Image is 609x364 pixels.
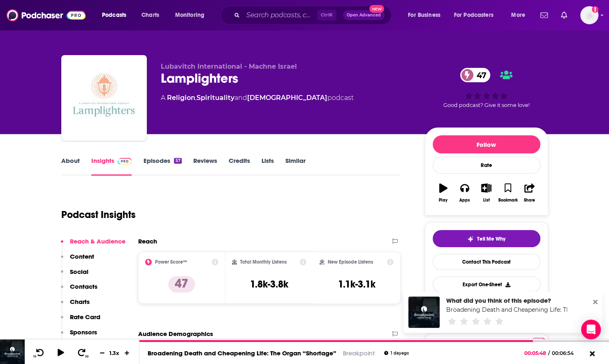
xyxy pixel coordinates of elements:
h2: Total Monthly Listens [240,259,287,265]
button: Contacts [61,283,97,298]
span: / [548,350,550,356]
a: Episodes57 [143,157,181,176]
button: tell me why sparkleTell Me Why [433,230,540,247]
p: Sponsors [70,328,97,336]
button: open menu [505,9,535,22]
p: 47 [168,276,195,292]
h1: Podcast Insights [61,209,136,221]
button: Reach & Audience [61,237,125,253]
span: Logged in as nwierenga [580,6,598,24]
h2: Audience Demographics [138,330,213,338]
a: About [61,157,80,176]
a: InsightsPodchaser Pro [91,157,132,176]
span: For Business [408,9,440,21]
a: Pro website [531,336,545,344]
a: Charts [136,9,164,22]
div: What did you think of this episode? [446,297,567,304]
button: open menu [449,9,505,22]
input: Search podcasts, credits, & more... [243,9,317,22]
button: Export One-Sheet [433,276,540,292]
a: Spirituality [197,94,234,102]
a: Show notifications dropdown [537,8,551,22]
span: and [234,94,247,102]
div: Share [524,198,535,203]
img: tell me why sparkle [467,236,474,242]
button: Apps [454,178,475,208]
span: More [511,9,525,21]
div: 47Good podcast? Give it some love! [425,63,548,114]
span: 30 [85,355,88,358]
a: Credits [229,157,250,176]
span: Podcasts [102,9,126,21]
h2: New Episode Listens [328,259,373,265]
span: Monitoring [175,9,204,21]
div: List [483,198,490,203]
button: Open AdvancedNew [343,10,384,20]
p: Charts [70,298,90,306]
span: Open Advanced [347,13,381,17]
a: Contact This Podcast [433,254,540,270]
h3: 1.1k-3.1k [338,278,375,290]
button: Sponsors [61,328,97,343]
div: Apps [459,198,470,203]
button: List [475,178,497,208]
button: Follow [433,135,540,153]
a: [DEMOGRAPHIC_DATA] [247,94,327,102]
a: 47 [460,68,491,82]
a: Lists [262,157,274,176]
h3: 1.8k-3.8k [250,278,288,290]
p: Reach & Audience [70,237,125,245]
a: Broadening Death and Cheapening Life: The Organ “Shortage” [148,349,336,357]
div: Bookmark [498,198,517,203]
h2: Reach [138,237,157,245]
div: 1.3 x [108,350,122,356]
span: 10 [33,355,36,358]
button: open menu [96,9,137,22]
img: Lamplighters [63,57,145,139]
p: Rate Card [70,313,100,321]
a: Religion [167,94,195,102]
a: Breakpoint [343,349,374,357]
span: For Podcasters [454,9,493,21]
span: New [369,5,384,13]
a: Similar [285,157,306,176]
button: Social [61,268,88,283]
img: Broadening Death and Cheapening Life: The Organ “Shortage” [408,297,440,328]
a: Reviews [193,157,217,176]
span: 00:05:48 [524,350,548,356]
img: Podchaser Pro [531,338,545,344]
h2: Power Score™ [155,259,187,265]
div: Rate [433,157,540,174]
button: open menu [169,9,215,22]
span: 47 [468,68,491,82]
p: Social [70,268,88,276]
span: 00:06:54 [550,350,582,356]
div: 57 [174,158,181,164]
button: Content [61,253,94,268]
span: , [195,94,197,102]
span: Good podcast? Give it some love! [443,102,530,108]
div: 1 day ago [384,351,409,355]
button: Bookmark [497,178,519,208]
button: Play [433,178,454,208]
button: Rate Card [61,313,100,328]
span: Tell Me Why [477,236,505,242]
button: 30 [74,348,90,358]
button: open menu [402,9,451,22]
span: Lubavitch International - Machne Israel [161,63,297,70]
p: Content [70,253,94,260]
button: Share [519,178,540,208]
button: Charts [61,298,90,313]
a: Show notifications dropdown [558,8,570,22]
img: User Profile [580,6,598,24]
p: Contacts [70,283,97,290]
div: A podcast [161,93,354,103]
div: Open Intercom Messenger [581,320,601,339]
div: Play [439,198,447,203]
button: Show profile menu [580,6,598,24]
button: 10 [32,348,47,358]
span: Charts [141,9,159,21]
span: Ctrl K [317,10,336,21]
